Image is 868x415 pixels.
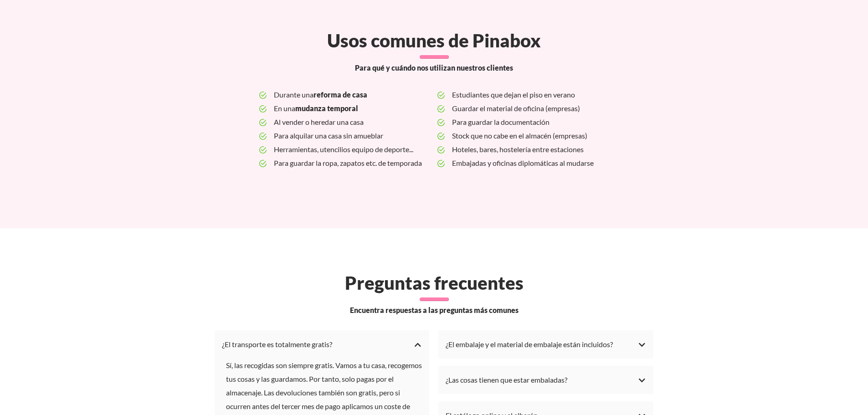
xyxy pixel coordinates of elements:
[274,143,430,156] span: Herramientas, utencilios equipo de deporte...
[313,90,367,99] b: reforma de casa
[274,115,430,129] span: Al vender o heredar una casa
[452,129,608,143] span: Stock que no cabe en el almacén (empresas)
[164,272,704,294] h2: Preguntas frecuentes
[274,129,430,143] span: Para alquilar una casa sin amueblar
[704,298,868,415] iframe: Chat Widget
[446,373,646,387] div: ¿Las cosas tienen que estar embaladas?
[274,156,430,170] span: Para guardar la ropa, zapatos etc. de temporada
[355,62,513,73] span: Para qué y cuándo nos utilizan nuestros clientes
[274,88,430,102] span: Durante una
[350,305,519,316] span: Encuentra respuestas a las preguntas más comunes
[452,156,608,170] span: Embajadas y oficinas diplomáticas al mudarse
[452,88,608,102] span: Estudiantes que dejan el piso en verano
[452,143,608,156] span: Hoteles, bares, hostelería entre estaciones
[452,102,608,115] span: Guardar el material de oficina (empresas)
[222,338,422,351] div: ¿El transporte es totalmente gratis?
[164,30,704,51] h2: Usos comunes de Pinabox
[446,338,646,351] div: ¿El embalaje y el material de embalaje están incluidos?
[274,102,430,115] span: En una
[704,298,868,415] div: Widget de chat
[295,104,358,113] b: mudanza temporal
[452,115,608,129] span: Para guardar la documentación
